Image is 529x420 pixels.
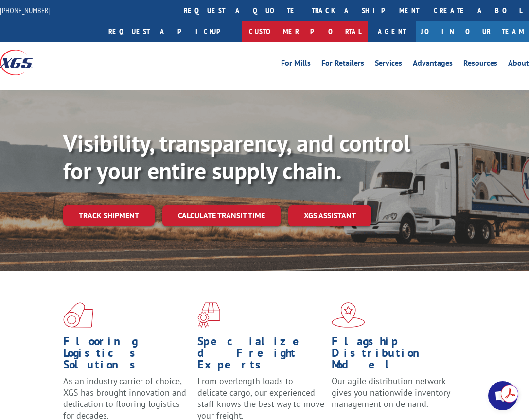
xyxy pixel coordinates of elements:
[63,128,410,186] b: Visibility, transparency, and control for your entire supply chain.
[375,59,402,70] a: Services
[332,302,365,328] img: xgs-icon-flagship-distribution-model-red
[508,59,529,70] a: About
[463,59,497,70] a: Resources
[413,59,453,70] a: Advantages
[162,205,281,226] a: Calculate transit time
[321,59,364,70] a: For Retailers
[197,335,324,375] h1: Specialized Freight Experts
[101,21,242,42] a: Request a pickup
[63,302,93,328] img: xgs-icon-total-supply-chain-intelligence-red
[242,21,368,42] a: Customer Portal
[416,21,529,42] a: Join Our Team
[332,335,458,375] h1: Flagship Distribution Model
[197,302,220,328] img: xgs-icon-focused-on-flooring-red
[332,375,450,410] span: Our agile distribution network gives you nationwide inventory management on demand.
[63,335,190,375] h1: Flooring Logistics Solutions
[63,205,155,226] a: Track shipment
[488,381,517,410] div: Open chat
[368,21,416,42] a: Agent
[288,205,371,226] a: XGS ASSISTANT
[281,59,311,70] a: For Mills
